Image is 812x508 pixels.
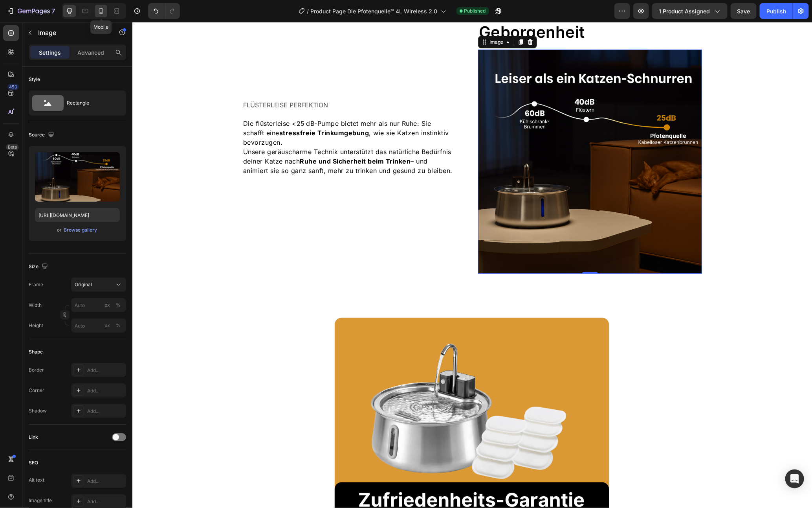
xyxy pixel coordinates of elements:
[103,300,112,310] button: %
[760,3,793,19] button: Publish
[147,107,237,115] strong: stressfreie Trinkumgebung
[356,17,372,24] div: Image
[652,3,728,19] button: 1 product assigned
[731,3,757,19] button: Save
[71,318,126,333] input: px%
[114,321,123,330] button: px
[104,302,110,309] div: px
[35,152,120,202] img: preview-image
[103,321,112,330] button: %
[464,7,486,15] span: Published
[29,348,43,355] div: Shape
[39,48,61,57] p: Settings
[57,225,62,235] span: or
[3,3,59,19] button: 7
[87,478,124,485] div: Add...
[29,130,56,140] div: Source
[114,300,123,310] button: px
[77,48,104,57] p: Advanced
[307,7,309,15] span: /
[29,322,43,329] label: Height
[29,434,38,441] div: Link
[111,126,320,153] span: Unsere geräuscharme Technik unterstützt das natürliche Bedürfnis deiner Katze nach – und animiert...
[311,7,438,15] span: Product Page Die Pfotenquelle™ 4L Wireless 2.0
[6,144,19,150] div: Beta
[29,302,42,309] label: Width
[132,22,812,508] iframe: Design area
[29,407,47,414] div: Shadow
[29,281,43,288] label: Frame
[87,367,124,374] div: Add...
[29,261,49,272] div: Size
[737,8,750,15] span: Save
[87,498,124,505] div: Add...
[148,3,180,19] div: Undo/Redo
[51,6,55,16] p: 7
[116,302,121,309] div: %
[766,7,786,15] div: Publish
[7,84,19,90] div: 450
[38,28,105,37] p: Image
[659,7,710,15] span: 1 product assigned
[29,497,52,504] div: Image title
[29,76,40,83] div: Style
[71,298,126,312] input: px%
[168,135,279,143] strong: Ruhe und Sicherheit beim Trinken
[346,28,570,252] img: gempages_567733187413803941-a093a76a-62e0-4e17-b3ca-0e6db364566c.png
[104,322,110,329] div: px
[785,469,804,488] div: Open Intercom Messenger
[29,387,44,394] div: Corner
[67,94,115,112] div: Rectangle
[29,366,44,374] div: Border
[64,226,98,234] button: Browse gallery
[29,459,38,466] div: SEO
[29,477,44,484] div: Alt text
[87,387,124,394] div: Add...
[71,278,126,292] button: Original
[87,408,124,415] div: Add...
[75,281,92,288] span: Original
[116,322,121,329] div: %
[35,208,120,222] input: https://example.com/image.jpg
